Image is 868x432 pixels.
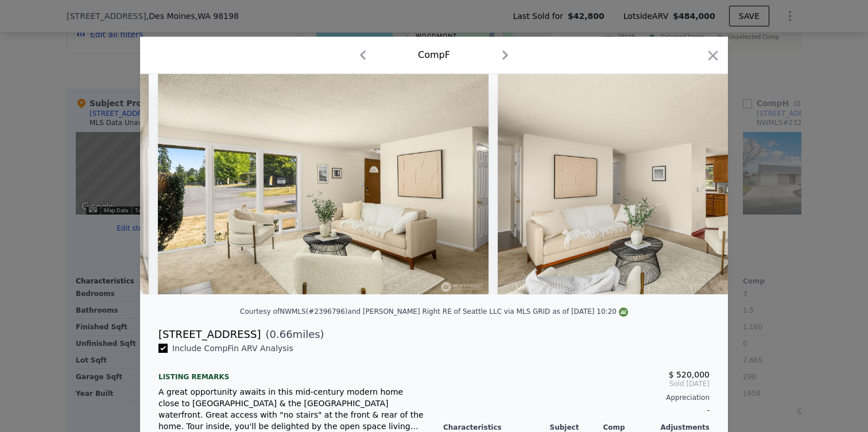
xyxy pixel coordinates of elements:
[619,308,628,317] img: NWMLS Logo
[498,74,828,294] img: Property Img
[418,48,450,62] div: Comp F
[443,379,710,388] span: Sold [DATE]
[550,423,603,432] div: Subject
[158,326,261,343] div: [STREET_ADDRESS]
[669,370,710,379] span: $ 520,000
[443,393,710,402] div: Appreciation
[158,386,425,432] div: A great opportunity awaits in this mid-century modern home close to [GEOGRAPHIC_DATA] & the [GEOG...
[240,308,628,316] div: Courtesy of NWMLS (#2396796) and [PERSON_NAME] Right RE of Seattle LLC via MLS GRID as of [DATE] ...
[158,363,425,382] div: Listing remarks
[603,423,656,432] div: Comp
[443,402,710,418] div: -
[656,423,710,432] div: Adjustments
[270,328,293,340] span: 0.66
[261,326,324,343] span: ( miles)
[168,344,298,353] span: Include Comp F in ARV Analysis
[158,74,489,294] img: Property Img
[443,423,550,432] div: Characteristics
